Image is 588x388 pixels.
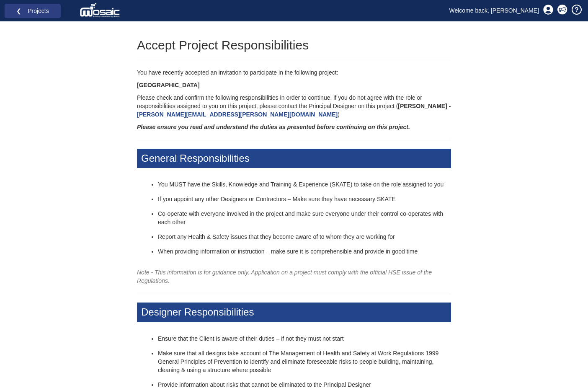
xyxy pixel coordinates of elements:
p: You have recently accepted an invitation to participate in the following project: [137,69,451,77]
p: Please check and confirm the following responsibilities in order to continue, if you do not agree... [137,94,451,119]
li: When providing information or instruction – make sure it is comprehensible and provide in good time [158,248,451,256]
b: [PERSON_NAME] - [137,103,451,118]
h3: Designer Responsibilities [137,303,451,322]
li: You MUST have the Skills, Knowledge and Training & Experience (SKATE) to take on the role assigne... [158,181,451,189]
li: Make sure that all designs take account of The Management of Health and Safety at Work Regulation... [158,349,451,375]
h3: General Responsibilities [137,149,451,168]
a: ❮ Projects [10,5,55,16]
li: Ensure that the Client is aware of their duties – if not they must not start [158,335,451,343]
li: Report any Health & Safety issues that they become aware of to whom they are working for [158,233,451,241]
h2: Accept Project Responsibilities [137,38,451,52]
b: [GEOGRAPHIC_DATA] [137,82,200,88]
li: If you appoint any other Designers or Contractors – Make sure they have necessary SKATE [158,195,451,204]
img: logo_white.png [80,2,122,19]
i: Note - This information is for guidance only. Application on a project must comply with the offic... [137,269,432,284]
a: [PERSON_NAME][EMAIL_ADDRESS][PERSON_NAME][DOMAIN_NAME] [137,111,338,118]
a: Welcome back, [PERSON_NAME] [443,4,545,17]
li: Co-operate with everyone involved in the project and make sure everyone under their control co-op... [158,210,451,227]
i: Please ensure you read and understand the duties as presented before continuing on this project. [137,124,410,130]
